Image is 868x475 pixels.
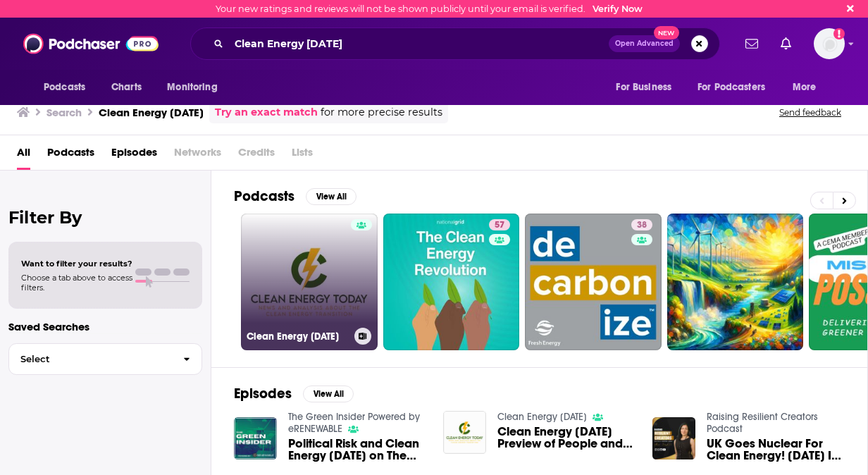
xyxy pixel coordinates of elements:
button: Send feedback [775,106,845,118]
button: open menu [688,74,786,101]
span: For Podcasters [697,78,765,97]
span: Podcasts [44,78,85,97]
img: UK Goes Nuclear For Clean Energy! Today In STEM History #shorts [652,417,695,460]
button: View All [306,188,356,205]
h2: Filter By [8,207,202,228]
a: PodcastsView All [234,187,356,205]
span: 57 [495,218,504,233]
span: Lists [292,141,313,170]
span: Choose a tab above to access filters. [21,273,132,292]
span: Select [9,354,172,364]
a: UK Goes Nuclear For Clean Energy! Today In STEM History #shorts [707,438,845,462]
a: Verify Now [593,4,643,14]
h3: Clean Energy [DATE] [99,106,204,119]
span: Want to filter your results? [21,259,132,269]
span: for more precise results [321,104,442,121]
span: Monitoring [167,78,217,97]
span: Credits [238,141,275,170]
a: Episodes [111,141,157,170]
div: Your new ratings and reviews will not be shown publicly until your email is verified. [216,4,643,14]
button: open menu [157,74,235,101]
a: Clean Energy Today [497,411,587,423]
span: Open Advanced [615,40,674,47]
h3: Clean Energy [DATE] [247,331,349,343]
a: EpisodesView All [234,385,354,402]
img: Political Risk and Clean Energy Today on The Green Insider [234,417,277,460]
span: Charts [111,78,142,97]
h2: Episodes [234,385,292,402]
button: open menu [34,74,104,101]
a: The Green Insider Powered by eRENEWABLE [288,411,420,435]
a: Podcasts [47,141,94,170]
a: Show notifications dropdown [775,32,797,56]
h2: Podcasts [234,187,294,205]
a: 38 [631,219,652,230]
span: New [654,26,679,39]
img: User Profile [814,28,845,59]
h3: Search [46,106,82,119]
span: 38 [637,218,647,233]
span: Political Risk and Clean Energy [DATE] on The Green Insider [288,438,426,462]
span: For Business [616,78,671,97]
a: 38 [525,214,662,350]
div: Search podcasts, credits, & more... [190,27,720,60]
button: View All [303,385,354,402]
a: Show notifications dropdown [740,32,764,56]
img: Podchaser - Follow, Share and Rate Podcasts [23,30,159,57]
a: Charts [102,74,150,101]
span: Logged in as Alexish212 [814,28,845,59]
img: Clean Energy Today Preview of People and Projects [443,411,486,454]
p: Saved Searches [8,320,202,333]
button: Open AdvancedNew [609,35,680,52]
button: Select [8,343,202,375]
button: open menu [783,74,834,101]
a: Raising Resilient Creators Podcast [707,411,818,435]
span: More [793,78,817,97]
input: Search podcasts, credits, & more... [229,32,609,55]
span: Networks [174,141,221,170]
span: Clean Energy [DATE] Preview of People and Projects [497,426,635,450]
a: Political Risk and Clean Energy Today on The Green Insider [288,438,426,462]
a: All [17,141,30,170]
a: Try an exact match [215,104,318,121]
button: open menu [606,74,689,101]
a: Clean Energy Today Preview of People and Projects [497,426,635,450]
button: Show profile menu [814,28,845,59]
a: 57 [489,219,510,230]
a: Clean Energy [DATE] [241,214,378,350]
span: UK Goes Nuclear For Clean Energy! [DATE] In STEM History #shorts [707,438,845,462]
svg: Email not verified [833,28,845,39]
a: 57 [383,214,520,350]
